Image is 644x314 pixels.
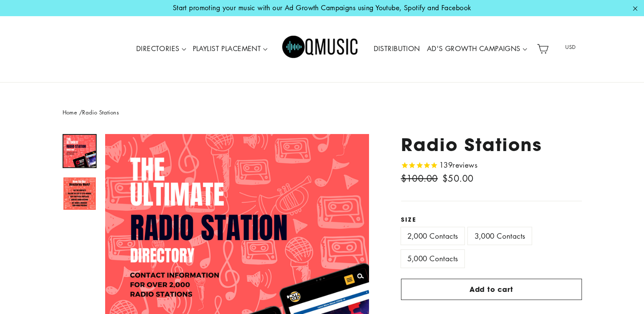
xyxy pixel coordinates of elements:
h1: Radio Stations [401,134,582,155]
span: Rated 4.8 out of 5 stars 139 reviews [401,159,478,171]
nav: breadcrumbs [63,108,582,117]
label: 5,000 Contacts [401,250,465,267]
a: DISTRIBUTION [370,39,423,59]
span: Add to cart [469,285,513,294]
a: AD'S GROWTH CAMPAIGNS [424,39,530,59]
span: USD [554,41,587,54]
img: Radio Stations [63,177,96,210]
label: Size [401,216,582,223]
span: reviews [452,160,478,170]
a: DIRECTORIES [133,39,189,59]
button: Add to cart [401,279,582,300]
img: Radio Stations [63,135,96,167]
img: Q Music Promotions [282,30,359,68]
span: / [79,108,82,116]
div: Primary [108,24,533,74]
a: PLAYLIST PLACEMENT [189,39,271,59]
a: Home [63,108,77,116]
span: 139 reviews [439,160,478,170]
label: 3,000 Contacts [468,227,532,245]
span: $100.00 [401,172,438,184]
label: 2,000 Contacts [401,227,465,245]
span: $50.00 [442,172,474,184]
